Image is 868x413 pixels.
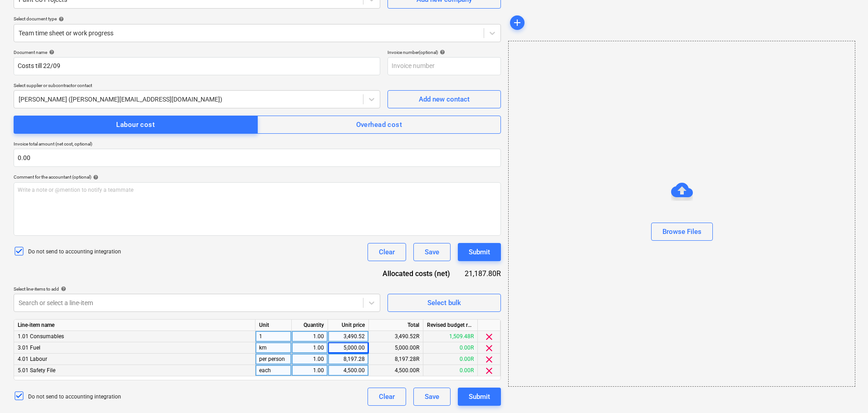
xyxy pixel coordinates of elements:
button: Browse Files [651,223,713,241]
div: 4,500.00R [369,365,423,376]
div: Comment for the accountant (optional) [14,174,501,180]
iframe: Chat Widget [823,369,868,413]
div: Browse Files [662,226,701,238]
button: Labour cost [14,116,258,134]
input: Invoice number [387,57,501,75]
div: 0.00R [423,342,478,354]
div: 1.00 [295,331,324,342]
div: Quantity [292,320,328,331]
button: Add new contact [387,90,501,108]
button: Save [413,243,451,261]
div: Labour cost [116,119,155,131]
div: 0.00R [423,354,478,365]
div: 0.00R [423,365,478,376]
span: clear [484,343,495,354]
div: Save [425,391,439,403]
div: 8,197.28 [332,354,365,365]
div: Allocated costs (net) [375,268,465,279]
div: Document name [14,49,380,55]
div: 1,509.48R [423,331,478,342]
div: Select document type [14,16,501,22]
input: Document name [14,57,380,75]
div: Unit [255,320,292,331]
div: Total [369,320,423,331]
p: Do not send to accounting integration [28,248,121,256]
div: Browse Files [508,41,855,387]
button: Overhead cost [257,116,501,134]
div: Clear [379,391,395,403]
div: Invoice number (optional) [387,49,501,55]
p: Invoice total amount (net cost, optional) [14,141,501,149]
span: add [512,17,523,28]
div: Clear [379,246,395,258]
button: Submit [458,388,501,406]
button: Select bulk [387,294,501,312]
span: help [438,49,445,55]
div: 3,490.52 [332,331,365,342]
button: Save [413,388,451,406]
button: Clear [368,388,406,406]
span: help [59,286,66,292]
span: 4.01 Labour [18,356,47,362]
div: Submit [469,246,490,258]
span: clear [484,354,495,365]
p: Select supplier or subcontractor contact [14,83,380,90]
div: 1 [255,331,292,342]
div: Select line-items to add [14,286,380,292]
button: Clear [368,243,406,261]
div: Overhead cost [356,119,402,131]
div: 1.00 [295,365,324,376]
span: help [91,175,98,180]
div: 5,000.00 [332,342,365,354]
div: Line-item name [14,320,255,331]
span: 3.01 Fuel [18,345,40,351]
div: 8,197.28R [369,354,423,365]
span: 5.01 Safety File [18,367,55,374]
div: 5,000.00R [369,342,423,354]
span: 1.01 Consumables [18,333,64,340]
p: Do not send to accounting integration [28,393,121,401]
div: Save [425,246,439,258]
div: each [255,365,292,376]
button: Submit [458,243,501,261]
span: clear [484,365,495,376]
span: clear [484,331,495,342]
div: Select bulk [427,297,461,309]
input: Invoice total amount (net cost, optional) [14,149,501,167]
span: help [47,49,54,55]
div: 21,187.80R [465,268,501,279]
div: Revised budget remaining [423,320,478,331]
div: km [255,342,292,354]
div: Add new contact [419,93,470,105]
div: 1.00 [295,354,324,365]
span: help [57,16,64,22]
div: Submit [469,391,490,403]
div: per person [255,354,292,365]
div: Unit price [328,320,369,331]
div: 4,500.00 [332,365,365,376]
div: 3,490.52R [369,331,423,342]
div: 1.00 [295,342,324,354]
